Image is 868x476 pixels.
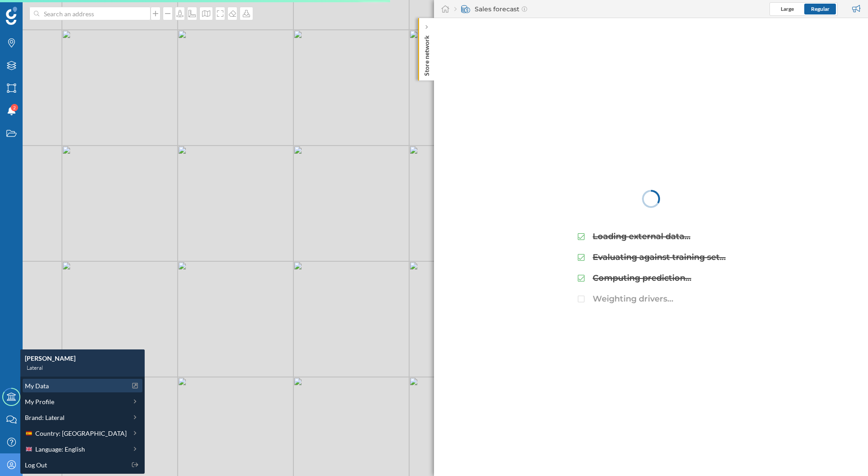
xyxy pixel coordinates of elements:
[593,293,673,305] div: Weighting drivers…
[6,7,17,25] img: Geoblink Logo
[25,381,49,391] span: My Data
[25,363,140,372] div: Lateral
[25,397,54,406] span: My Profile
[25,354,140,363] div: [PERSON_NAME]
[593,231,690,242] div: Loading external data…
[781,5,794,12] span: Large
[593,251,726,263] div: Evaluating against training set…
[593,272,691,284] div: Computing prediction…
[25,460,47,470] span: Log Out
[13,103,16,112] span: 2
[422,32,431,76] p: Store network
[18,6,48,14] span: Support
[35,444,85,454] span: Language: English
[454,5,527,14] div: Sales forecast
[461,5,470,14] img: sales-forecast.svg
[25,413,65,422] span: Brand: Lateral
[811,5,830,12] span: Regular
[35,429,127,438] span: Country: [GEOGRAPHIC_DATA]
